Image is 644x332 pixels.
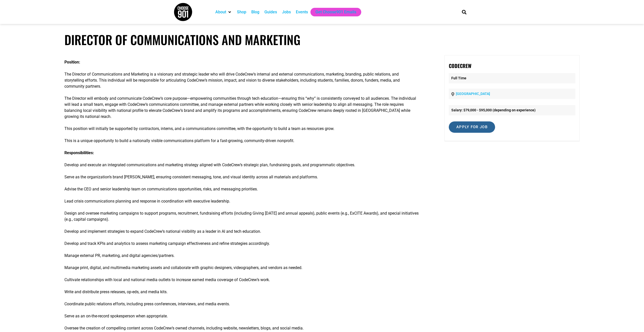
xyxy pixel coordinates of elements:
[449,105,575,115] li: Salary: $79,000 - $95,000 (depending on experience)
[296,9,308,15] a: Events
[64,32,580,47] h1: Director of Communications and Marketing
[449,62,471,70] strong: CodeCrew
[213,8,453,16] nav: Main nav
[64,210,419,222] p: Design and oversee marketing campaigns to support programs, recruitment, fundraising efforts (inc...
[213,8,234,16] div: About
[460,8,468,16] div: Search
[64,95,419,120] p: The Director will embody and communicate CodeCrew’s core purpose—empowering communities through t...
[64,150,94,155] strong: Responsibilities:
[215,9,226,15] a: About
[64,138,419,144] p: This is a unique opportunity to build a nationally visible communications platform for a fast-gro...
[64,289,419,295] p: Write and distribute press releases, op-eds, and media kits.
[64,198,419,204] p: Lead crisis communications planning and response in coordination with executive leadership.
[456,92,490,96] a: [GEOGRAPHIC_DATA]
[64,60,80,64] strong: Position:
[64,313,419,319] p: Serve as an on-the-record spokesperson when appropriate.
[64,277,419,283] p: Cultivate relationships with local and national media outlets to increase earned media coverage o...
[315,9,356,15] a: Get Choose901 Emails
[64,325,419,331] p: Oversee the creation of compelling content across CodeCrew’s owned channels, including website, n...
[64,253,419,259] p: Manage external PR, marketing, and digital agencies/partners.
[64,71,419,89] p: The Director of Communications and Marketing is a visionary and strategic leader who will drive C...
[64,228,419,235] p: Develop and implement strategies to expand CodeCrew’s national visibility as a leader in AI and t...
[449,121,495,133] input: Apply for job
[64,150,419,168] p: Develop and execute an integrated communications and marketing strategy aligned with CodeCrew’s s...
[251,9,259,15] a: Blog
[237,9,246,15] a: Shop
[64,126,419,132] p: This position will initially be supported by contractors, interns, and a communications committee...
[64,174,419,180] p: Serve as the organization’s brand [PERSON_NAME], ensuring consistent messaging, tone, and visual ...
[64,265,419,271] p: Manage print, digital, and multimedia marketing assets and collaborate with graphic designers, vi...
[64,186,419,192] p: Advise the CEO and senior leadership team on communications opportunities, risks, and messaging p...
[64,301,419,307] p: Coordinate public relations efforts, including press conferences, interviews, and media events.
[264,9,277,15] a: Guides
[282,9,291,15] a: Jobs
[449,73,575,83] p: Full Time
[64,241,419,247] p: Develop and track KPIs and analytics to assess marketing campaign effectiveness and refine strate...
